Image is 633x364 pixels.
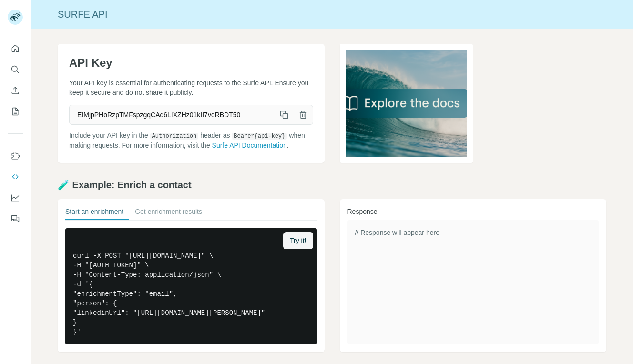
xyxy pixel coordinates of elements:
[8,61,23,78] button: Search
[69,55,313,71] h1: API Key
[58,178,606,192] h2: 🧪 Example: Enrich a contact
[8,168,23,185] button: Use Surfe API
[347,207,599,216] h3: Response
[69,131,313,150] p: Include your API key in the header as when making requests. For more information, visit the .
[8,189,23,206] button: Dashboard
[65,228,317,344] pre: curl -X POST "[URL][DOMAIN_NAME]" \ -H "[AUTH_TOKEN]" \ -H "Content-Type: application/json" \ -d ...
[8,40,23,57] button: Quick start
[150,133,199,140] code: Authorization
[8,147,23,164] button: Use Surfe on LinkedIn
[69,78,313,97] p: Your API key is essential for authenticating requests to the Surfe API. Ensure you keep it secure...
[283,232,313,249] button: Try it!
[355,229,439,236] span: // Response will appear here
[65,207,123,220] button: Start an enrichment
[232,133,287,140] code: Bearer {api-key}
[8,82,23,99] button: Enrich CSV
[212,142,287,149] a: Surfe API Documentation
[290,236,306,245] span: Try it!
[70,106,275,123] span: EIMjpPHoRzpTMFspzgqCAd6LIXZHz01kII7vqRBDT50
[8,210,23,227] button: Feedback
[31,8,633,21] div: Surfe API
[8,103,23,120] button: My lists
[135,207,202,220] button: Get enrichment results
